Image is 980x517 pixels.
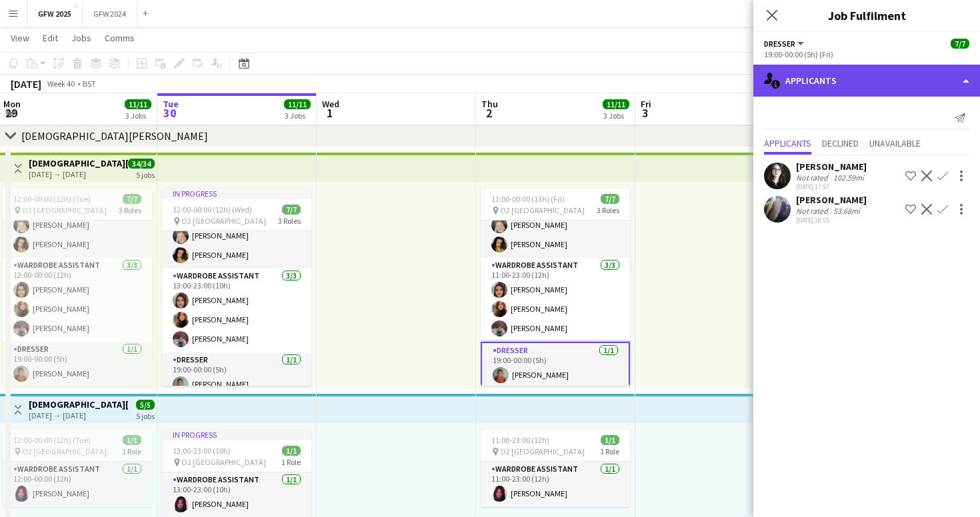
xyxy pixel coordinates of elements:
[500,205,585,215] span: O2 [GEOGRAPHIC_DATA]
[66,29,97,47] a: Jobs
[99,29,140,47] a: Comms
[281,457,301,467] span: 1 Role
[22,205,107,215] span: O2 [GEOGRAPHIC_DATA]
[3,189,152,386] app-job-card: 12:00-00:00 (12h) (Tue)7/7 O2 [GEOGRAPHIC_DATA]3 Roles12:00-19:00 (7h)[PERSON_NAME][PERSON_NAME][...
[136,169,155,180] div: 5 jobs
[173,205,252,215] span: 12:00-00:00 (12h) (Wed)
[284,99,311,109] span: 11/11
[481,258,630,342] app-card-role: Wardrobe Assistant3/311:00-23:00 (12h)[PERSON_NAME][PERSON_NAME][PERSON_NAME]
[125,111,151,121] div: 3 Jobs
[11,32,29,44] span: View
[29,157,128,169] h3: [DEMOGRAPHIC_DATA][PERSON_NAME] O2 (Can do all dates)
[822,139,859,148] span: Declined
[603,99,629,109] span: 11/11
[136,400,155,410] span: 5/5
[282,446,301,456] span: 1/1
[951,39,969,49] span: 7/7
[3,430,152,507] app-job-card: 12:00-00:00 (12h) (Tue)1/1 O2 [GEOGRAPHIC_DATA]1 RoleWardrobe Assistant1/112:00-00:00 (12h)[PERSO...
[481,342,630,390] app-card-role: Dresser1/119:00-00:00 (5h)[PERSON_NAME]
[322,98,339,110] span: Wed
[796,161,867,173] div: [PERSON_NAME]
[11,77,41,91] div: [DATE]
[5,29,35,47] a: View
[13,435,91,445] span: 12:00-00:00 (12h) (Tue)
[600,446,619,456] span: 1 Role
[122,446,141,456] span: 1 Role
[869,139,921,148] span: Unavailable
[764,49,969,59] div: 19:00-00:00 (5h) (Fri)
[181,216,266,226] span: O2 [GEOGRAPHIC_DATA]
[162,430,311,440] div: In progress
[136,410,155,421] div: 5 jobs
[37,29,63,47] a: Edit
[320,105,339,121] span: 1
[796,216,867,225] div: [DATE] 18:55
[481,189,630,386] app-job-card: 11:00-00:00 (13h) (Fri)7/7 O2 [GEOGRAPHIC_DATA]3 Roles11:00-19:00 (8h)[PERSON_NAME][PERSON_NAME][...
[162,189,311,199] div: In progress
[173,446,231,456] span: 13:00-23:00 (10h)
[753,7,980,24] h3: Job Fulfilment
[639,105,651,121] span: 3
[119,205,141,215] span: 3 Roles
[162,189,311,386] app-job-card: In progress12:00-00:00 (12h) (Wed)7/7 O2 [GEOGRAPHIC_DATA]3 Roles[PERSON_NAME]3/312:00-19:00 (7h)...
[285,111,310,121] div: 3 Jobs
[1,105,21,121] span: 29
[3,98,21,110] span: Mon
[181,457,266,467] span: O2 [GEOGRAPHIC_DATA]
[796,183,867,191] div: [DATE] 17:57
[21,129,208,143] div: [DEMOGRAPHIC_DATA][PERSON_NAME]
[83,79,96,89] div: BST
[601,435,619,445] span: 1/1
[831,206,863,216] div: 53.68mi
[491,194,565,204] span: 11:00-00:00 (13h) (Fri)
[162,352,311,398] app-card-role: Dresser1/119:00-00:00 (5h)[PERSON_NAME]
[162,268,311,352] app-card-role: Wardrobe Assistant3/313:00-23:00 (10h)[PERSON_NAME][PERSON_NAME][PERSON_NAME]
[479,105,498,121] span: 2
[796,173,831,183] div: Not rated
[71,32,91,44] span: Jobs
[796,194,867,206] div: [PERSON_NAME]
[753,65,980,97] div: Applicants
[481,462,630,507] app-card-role: Wardrobe Assistant1/111:00-23:00 (12h)[PERSON_NAME]
[27,1,83,27] button: GFW 2025
[13,194,91,204] span: 12:00-00:00 (12h) (Tue)
[43,32,58,44] span: Edit
[3,258,152,342] app-card-role: Wardrobe Assistant3/312:00-00:00 (12h)[PERSON_NAME][PERSON_NAME][PERSON_NAME]
[481,98,498,110] span: Thu
[764,39,806,49] button: Dresser
[128,159,155,169] span: 34/34
[764,139,811,148] span: Applicants
[83,1,137,27] button: GFW 2024
[161,105,179,121] span: 30
[597,205,619,215] span: 3 Roles
[831,173,867,183] div: 102.59mi
[481,430,630,507] app-job-card: 11:00-23:00 (12h)1/1 O2 [GEOGRAPHIC_DATA]1 RoleWardrobe Assistant1/111:00-23:00 (12h)[PERSON_NAME]
[123,194,141,204] span: 7/7
[500,446,585,456] span: O2 [GEOGRAPHIC_DATA]
[29,410,128,420] div: [DATE] → [DATE]
[163,98,179,110] span: Tue
[29,169,128,179] div: [DATE] → [DATE]
[3,462,152,507] app-card-role: Wardrobe Assistant1/112:00-00:00 (12h)[PERSON_NAME]
[123,435,141,445] span: 1/1
[105,32,135,44] span: Comms
[603,111,629,121] div: 3 Jobs
[278,216,301,226] span: 3 Roles
[796,206,831,216] div: Not rated
[22,446,107,456] span: O2 [GEOGRAPHIC_DATA]
[764,39,795,49] span: Dresser
[3,342,152,387] app-card-role: Dresser1/119:00-00:00 (5h)[PERSON_NAME]
[641,98,651,110] span: Fri
[601,194,619,204] span: 7/7
[44,79,77,89] span: Week 40
[282,205,301,215] span: 7/7
[29,398,128,410] h3: [DEMOGRAPHIC_DATA][PERSON_NAME] O2 (Late additional person)
[125,99,151,109] span: 11/11
[491,435,549,445] span: 11:00-23:00 (12h)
